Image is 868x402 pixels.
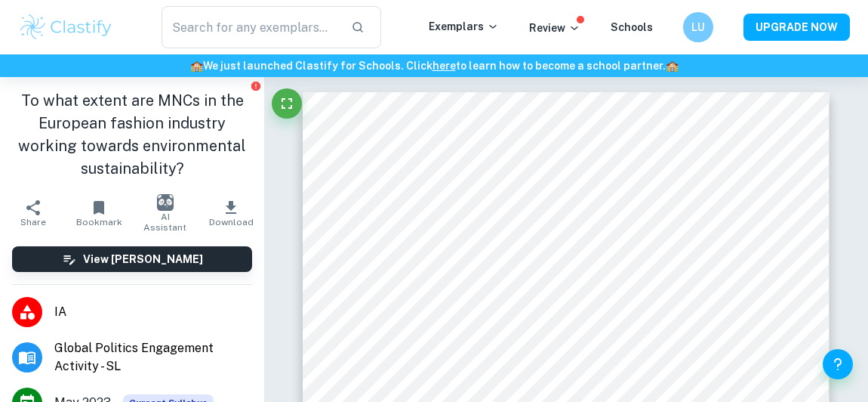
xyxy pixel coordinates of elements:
h6: LU [690,19,707,36]
p: Exemplars [429,18,499,35]
span: Global Politics Engagement Activity - SL [54,339,252,376]
h1: To what extent are MNCs in the European fashion industry working towards environmental sustainabi... [12,89,252,180]
span: Download [209,217,254,227]
h6: We just launched Clastify for Schools. Click to learn how to become a school partner. [3,57,865,74]
img: AI Assistant [157,194,174,211]
img: Clastify logo [18,12,114,42]
button: View [PERSON_NAME] [12,246,252,272]
button: AI Assistant [132,192,199,234]
input: Search for any exemplars... [162,6,340,48]
button: Bookmark [66,192,133,234]
a: Schools [611,21,653,33]
span: AI Assistant [141,212,189,233]
span: Share [20,217,46,227]
button: Report issue [250,80,261,91]
button: LU [683,12,713,42]
span: 🏫 [190,60,203,72]
button: UPGRADE NOW [743,14,850,41]
span: Bookmark [76,217,122,227]
span: 🏫 [666,60,679,72]
p: Review [529,20,580,36]
span: IA [54,303,252,321]
button: Download [199,192,265,234]
h6: View [PERSON_NAME] [83,251,203,267]
button: Fullscreen [272,88,302,119]
button: Help and Feedback [823,349,853,379]
a: here [432,60,456,72]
